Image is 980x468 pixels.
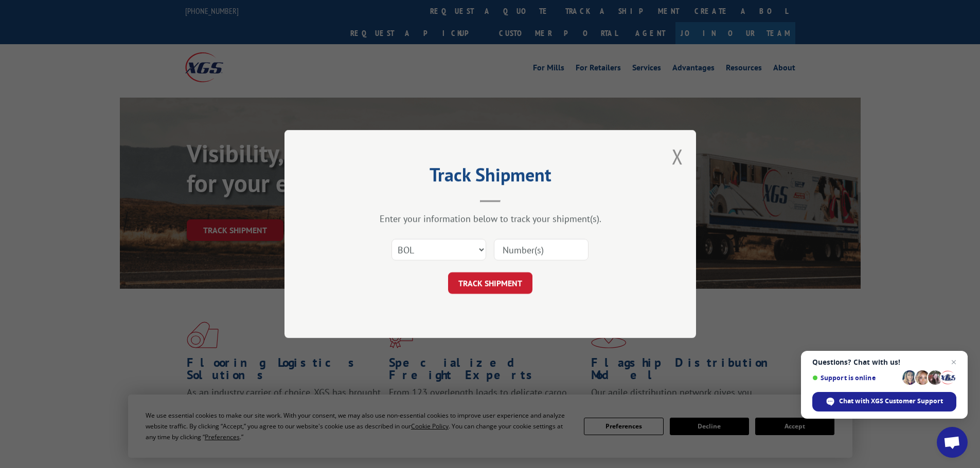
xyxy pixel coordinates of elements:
[812,374,899,382] span: Support is online
[672,143,683,170] button: Close modal
[812,358,956,366] span: Questions? Chat with us!
[494,239,589,260] input: Number(s)
[812,392,956,411] span: Chat with XGS Customer Support
[839,397,943,406] span: Chat with XGS Customer Support
[937,427,968,458] a: Open chat
[448,272,532,294] button: TRACK SHIPMENT
[336,213,645,224] div: Enter your information below to track your shipment(s).
[336,167,645,187] h2: Track Shipment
